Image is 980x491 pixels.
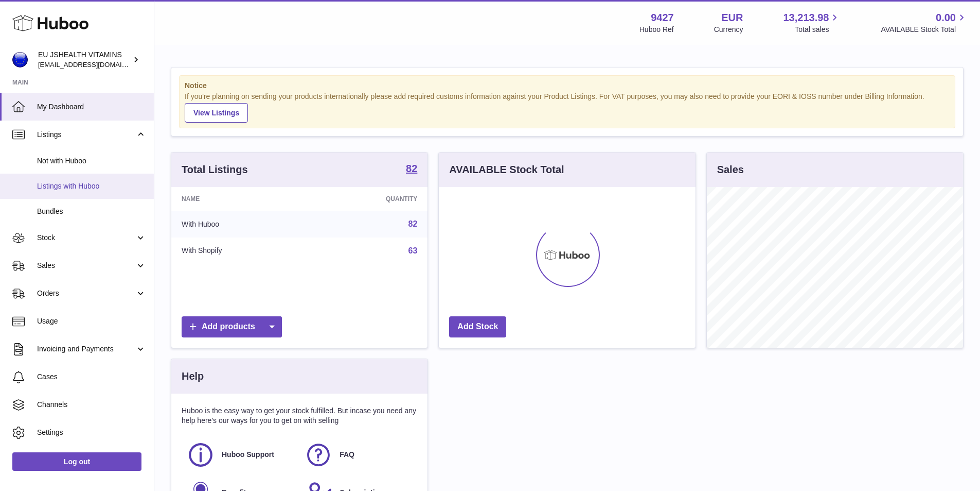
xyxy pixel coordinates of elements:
div: EU JSHEALTH VITAMINS [38,50,131,70]
a: 13,213.98 Total sales [783,11,841,35]
div: Huboo Ref [639,25,674,35]
span: Usage [37,316,146,326]
a: 63 [408,246,418,255]
a: FAQ [305,441,412,469]
span: Orders [37,289,135,298]
span: AVAILABLE Stock Total [881,25,968,35]
strong: 9427 [651,11,674,25]
span: Settings [37,428,146,437]
a: Add Stock [449,316,506,337]
span: Bundles [37,207,146,216]
a: Log out [12,452,141,471]
h3: Help [182,369,204,383]
div: If you're planning on sending your products internationally please add required customs informati... [185,92,950,123]
th: Name [171,187,310,211]
span: Stock [37,233,135,243]
strong: EUR [721,11,743,25]
a: 82 [406,163,417,176]
span: Sales [37,261,135,270]
div: Currency [714,25,743,35]
span: Cases [37,372,146,382]
a: Add products [182,316,282,337]
span: My Dashboard [37,102,146,112]
strong: 82 [406,163,417,174]
h3: Total Listings [182,163,248,177]
span: FAQ [340,450,354,460]
a: 82 [408,219,418,228]
strong: Notice [185,81,950,91]
td: With Huboo [171,211,310,238]
p: Huboo is the easy way to get your stock fulfilled. But incase you need any help here's our ways f... [182,406,417,426]
span: Invoicing and Payments [37,344,135,354]
span: Not with Huboo [37,156,146,166]
td: With Shopify [171,238,310,264]
a: 0.00 AVAILABLE Stock Total [881,11,968,35]
h3: Sales [717,163,744,177]
img: internalAdmin-9427@internal.huboo.com [12,52,28,67]
span: Listings with Huboo [37,181,146,191]
span: Huboo Support [222,450,274,460]
span: [EMAIL_ADDRESS][DOMAIN_NAME] [38,60,151,69]
span: 13,213.98 [783,11,829,25]
span: Channels [37,400,146,410]
h3: AVAILABLE Stock Total [449,163,564,177]
span: Listings [37,130,135,140]
a: Huboo Support [187,441,294,469]
th: Quantity [310,187,428,211]
span: Total sales [795,25,841,35]
a: View Listings [185,103,248,123]
span: 0.00 [936,11,956,25]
